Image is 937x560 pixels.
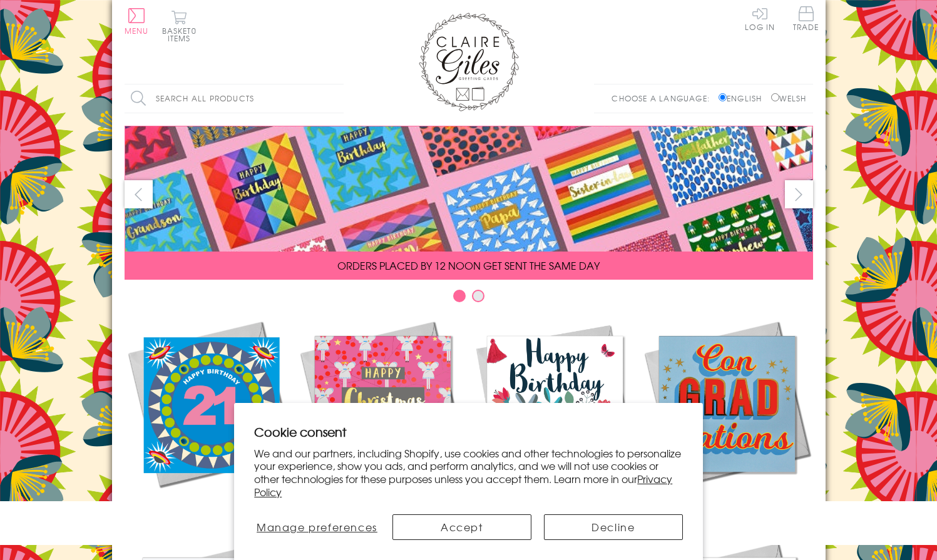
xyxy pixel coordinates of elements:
[469,318,641,514] a: Birthdays
[297,318,469,514] a: Christmas
[125,180,153,208] button: prev
[745,6,775,31] a: Log In
[641,318,813,514] a: Academic
[125,84,344,113] input: Search all products
[453,290,466,302] button: Carousel Page 1 (Current Slide)
[612,93,716,104] p: Choose a language:
[162,10,197,42] button: Basket0 items
[337,258,600,273] span: ORDERS PLACED BY 12 NOON GET SENT THE SAME DAY
[472,290,484,302] button: Carousel Page 2
[125,8,149,34] button: Menu
[719,93,768,104] label: English
[254,423,683,440] h2: Cookie consent
[331,84,344,113] input: Search
[719,93,727,101] input: English
[695,499,759,514] span: Academic
[257,519,377,534] span: Manage preferences
[169,499,251,514] span: New Releases
[793,6,819,31] span: Trade
[392,514,531,540] button: Accept
[419,13,519,111] img: Claire Giles Greetings Cards
[125,289,813,308] div: Carousel Pagination
[771,93,779,101] input: Welsh
[125,318,297,514] a: New Releases
[544,514,683,540] button: Decline
[254,447,683,499] p: We and our partners, including Shopify, use cookies and other technologies to personalize your ex...
[125,25,149,36] span: Menu
[168,25,197,44] span: 0 items
[254,471,672,499] a: Privacy Policy
[785,180,813,208] button: next
[254,514,379,540] button: Manage preferences
[771,93,807,104] label: Welsh
[793,6,819,33] a: Trade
